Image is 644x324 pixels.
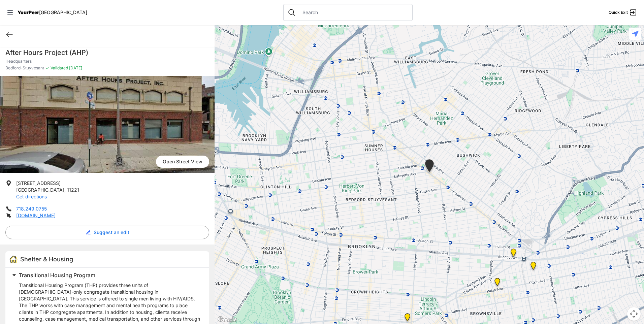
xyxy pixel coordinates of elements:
div: Headquarters [424,159,435,174]
a: Open this area in Google Maps (opens a new window) [216,315,238,324]
span: [STREET_ADDRESS] [16,180,61,186]
div: Main Location [403,313,412,324]
span: ✓ [45,65,49,71]
span: [DATE] [68,65,82,70]
p: Headquarters [5,59,209,64]
button: Map camera controls [627,307,641,321]
span: [GEOGRAPHIC_DATA] [16,187,64,193]
a: 718.249.0755 [16,206,47,212]
span: Suggest an edit [94,229,129,236]
span: Transitional Housing Program [19,272,95,279]
div: HELP Women's Shelter and Intake Center [529,262,538,272]
button: Suggest an edit [5,226,209,239]
span: YourPeer [18,9,39,15]
span: , [64,187,66,193]
div: Continuous Access Adult Drop-In (CADI) [493,278,502,289]
input: Search [298,9,408,16]
div: The Gathering Place Drop-in Center [509,249,518,259]
img: Google [216,315,238,324]
span: Bedford-Stuyvesant [5,65,44,71]
span: Validated [51,65,68,70]
span: [GEOGRAPHIC_DATA] [39,9,87,15]
a: YourPeer[GEOGRAPHIC_DATA] [18,10,87,14]
a: [DOMAIN_NAME] [16,213,56,218]
span: Shelter & Housing [20,256,73,263]
h1: After Hours Project (AHP) [5,48,209,57]
a: Quick Exit [609,8,637,17]
span: Quick Exit [609,10,628,15]
a: Get directions [16,194,47,199]
span: Open Street View [156,156,209,168]
span: 11221 [67,187,79,193]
